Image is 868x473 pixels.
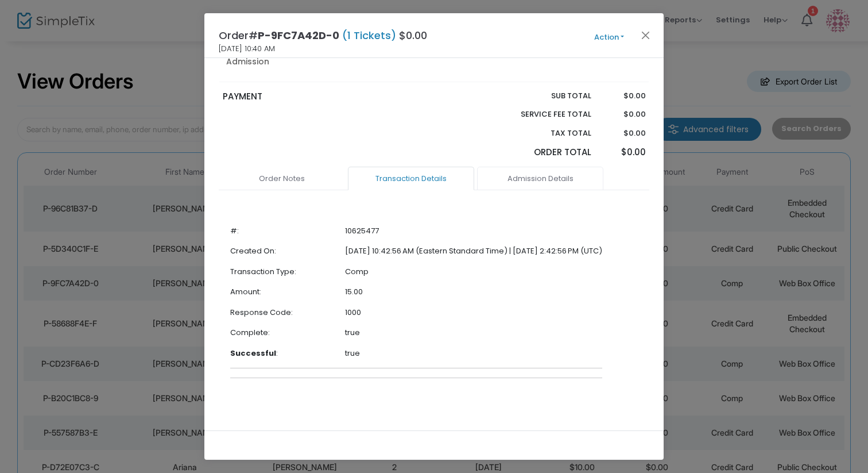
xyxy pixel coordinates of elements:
[230,262,345,282] td: Transaction Type:
[230,282,345,302] td: Amount:
[602,109,645,120] p: $0.00
[345,302,602,323] td: 1000
[348,167,474,191] a: Transaction Details
[219,43,275,55] span: [DATE] 10:40 AM
[638,28,653,43] button: Close
[602,128,645,139] p: $0.00
[258,28,339,43] span: P-9FC7A42D-0
[345,282,602,302] td: 15.00
[230,343,345,364] td: :
[575,31,644,44] button: Action
[345,262,602,282] td: Comp
[477,167,603,191] a: Admission Details
[230,348,276,359] b: Successful
[602,90,645,102] p: $0.00
[345,221,602,241] td: 10625477
[219,28,427,43] h4: Order# $0.00
[339,28,399,43] span: (1 Tickets)
[345,241,602,262] td: [DATE] 10:42:56 AM (Eastern Standard Time) | [DATE] 2:42:56 PM (UTC)
[219,167,345,191] a: Order Notes
[602,146,645,159] p: $0.00
[345,343,602,364] td: true
[230,302,345,323] td: Response Code:
[230,241,345,262] td: Created On:
[494,146,591,159] p: Order Total
[494,109,591,120] p: Service Fee Total
[345,322,602,343] td: true
[230,221,345,241] td: #:
[230,322,345,343] td: Complete:
[223,90,429,103] p: PAYMENT
[494,128,591,139] p: Tax Total
[494,90,591,102] p: Sub total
